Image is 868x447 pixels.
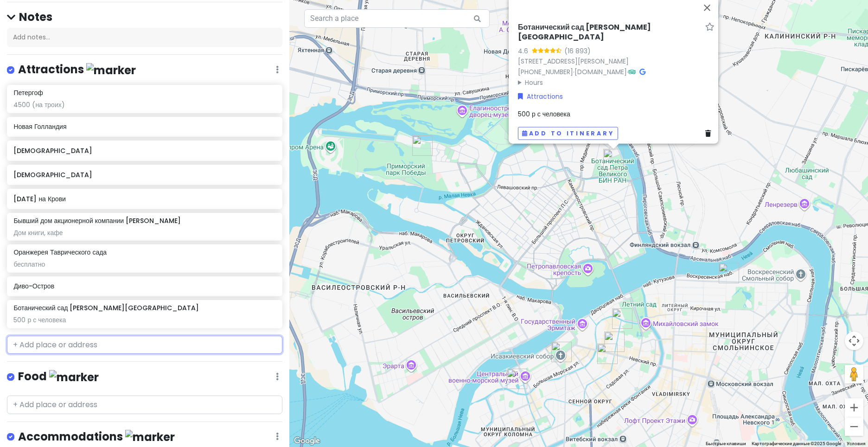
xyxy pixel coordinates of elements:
[13,101,275,109] div: 4500 (на троих)
[518,109,570,119] span: 500 р с человека
[13,89,43,97] h6: Петергоф
[412,135,433,156] div: Диво-Остров
[13,122,275,131] h6: Новая Голландия
[752,441,841,446] span: Картографические данные ©2025 Google
[845,332,863,350] button: Управление камерой на карте
[847,441,865,446] a: Условия (ссылка откроется в новой вкладке)
[18,369,99,384] h4: Food
[507,369,527,389] div: Новая Голландия
[304,9,490,28] input: Search a place
[13,195,275,203] h6: [DATE] на Крови
[705,23,715,32] a: Star place
[574,67,627,76] a: [DOMAIN_NAME]
[518,23,702,42] h6: Ботанический сад [PERSON_NAME][GEOGRAPHIC_DATA]
[292,435,322,447] img: Google
[13,147,275,155] h6: [DEMOGRAPHIC_DATA]
[518,67,573,76] a: [PHONE_NUMBER]
[845,365,863,383] button: Перетащите человечка на карту, чтобы перейти в режим просмотра улиц
[13,171,275,179] h6: [DEMOGRAPHIC_DATA]
[705,128,715,139] a: Delete place
[13,282,275,290] h6: Диво-Остров
[7,336,282,354] input: + Add place or address
[125,430,175,444] img: marker
[845,398,863,417] button: Увеличить
[18,62,136,77] h4: Attractions
[564,45,591,56] div: (16 893)
[292,435,322,447] a: Открыть эту область в Google Картах (в новом окне)
[13,260,275,268] div: бесплатно
[603,149,624,169] div: Ботанический сад Петра Великого БИН РАН
[13,304,199,312] h6: Ботанический сад [PERSON_NAME][GEOGRAPHIC_DATA]
[639,68,645,75] i: Google Maps
[628,68,636,75] i: Tripadvisor
[13,316,275,324] div: 500 р с человека
[518,45,532,56] div: 4.6
[518,91,563,102] a: Attractions
[719,263,739,283] div: Оранжерея Таврического сада
[13,229,275,237] div: Дом книги, кафе
[13,217,181,225] h6: Бывший дом акционерной компании [PERSON_NAME]
[13,248,107,256] h6: Оранжерея Таврического сада
[518,23,715,88] div: · ·
[18,429,175,445] h4: Accommodations
[518,57,629,66] a: [STREET_ADDRESS][PERSON_NAME]
[597,344,618,364] div: Казанский кафедральный собор
[845,417,863,436] button: Уменьшить
[7,10,282,24] h4: Notes
[706,441,746,447] button: Быстрые клавиши
[518,77,715,87] summary: Hours
[86,63,136,77] img: marker
[7,28,282,47] div: Add notes...
[518,127,618,140] button: Add to itinerary
[49,370,99,384] img: marker
[612,308,632,329] div: Спас на Крови
[604,332,625,352] div: Бывший дом акционерной компании Зингер
[7,396,282,414] input: + Add place or address
[551,342,572,362] div: Исаакиевский собор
